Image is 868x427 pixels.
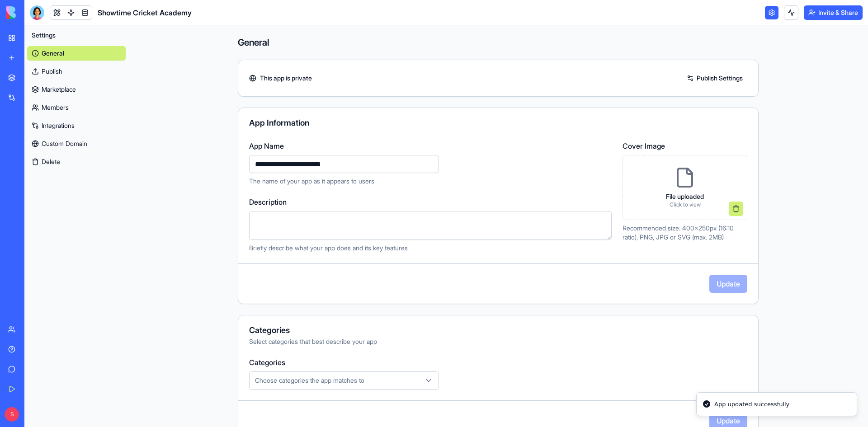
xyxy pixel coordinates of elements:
p: Click to view [666,201,704,208]
label: Categories [249,357,747,368]
a: Marketplace [27,82,126,97]
div: Select categories that best describe your app [249,337,747,346]
a: Integrations [27,118,126,133]
img: logo [6,6,62,19]
a: Members [27,100,126,115]
p: Briefly describe what your app does and its key features [249,244,612,253]
a: Publish [27,64,126,79]
label: Description [249,197,612,207]
h4: General [238,36,759,49]
span: Settings [32,31,56,40]
button: Invite & Share [804,5,863,20]
div: Categories [249,326,747,334]
div: App Information [249,119,747,127]
span: Showtime Cricket Academy [98,7,192,18]
div: File uploadedClick to view [623,155,747,220]
a: General [27,46,126,61]
label: Cover Image [623,141,747,151]
a: Custom Domain [27,136,126,151]
p: Recommended size: 400x250px (16:10 ratio). PNG, JPG or SVG (max. 2MB) [623,224,747,242]
span: S [5,407,19,422]
button: Choose categories the app matches to [249,371,439,389]
label: App Name [249,141,612,151]
div: App updated successfully [714,400,789,409]
span: This app is private [260,74,312,83]
span: Choose categories the app matches to [255,376,364,385]
a: Publish Settings [682,71,747,85]
button: Delete [27,155,126,169]
p: File uploaded [666,192,704,201]
button: Settings [27,28,126,42]
p: The name of your app as it appears to users [249,177,612,186]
